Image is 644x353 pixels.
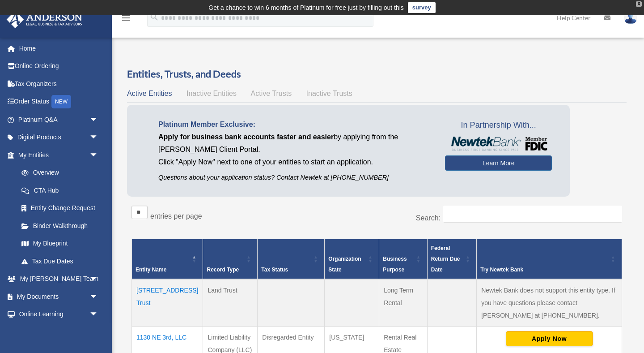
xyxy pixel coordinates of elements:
span: Organization State [328,256,361,273]
p: by applying from the [PERSON_NAME] Client Portal. [158,131,432,156]
a: Platinum Q&Aarrow_drop_down [6,111,112,129]
th: Federal Return Due Date: Activate to sort [427,239,476,279]
a: Overview [13,164,103,182]
div: close [636,1,642,7]
img: NewtekBankLogoSM.png [449,137,547,151]
td: Land Trust [203,279,258,327]
a: Tax Organizers [6,75,112,93]
img: Anderson Advisors Platinum Portal [4,11,85,28]
th: Tax Status: Activate to sort [258,239,325,279]
label: entries per page [150,212,202,220]
a: Learn More [445,155,552,171]
span: arrow_drop_down [89,288,107,306]
p: Click "Apply Now" next to one of your entities to start an application. [158,156,432,168]
a: My Blueprint [13,235,107,253]
p: Platinum Member Exclusive: [158,118,432,131]
span: Business Purpose [383,256,407,273]
span: Active Trusts [251,90,292,97]
div: Try Newtek Bank [480,264,608,275]
a: menu [121,16,131,23]
span: Record Type [207,267,239,273]
span: arrow_drop_down [89,146,107,164]
a: Home [6,39,112,57]
span: Apply for business bank accounts faster and easier [158,133,334,141]
td: Long Term Rental [379,279,428,327]
a: My Documentsarrow_drop_down [6,288,112,306]
a: Online Learningarrow_drop_down [6,306,112,323]
span: arrow_drop_down [89,306,107,324]
img: User Pic [624,11,637,24]
span: Inactive Trusts [306,90,352,97]
a: Entity Change Request [13,199,107,217]
a: Tax Due Dates [13,252,107,270]
i: search [149,12,159,22]
td: [STREET_ADDRESS] Trust [132,279,203,327]
a: Digital Productsarrow_drop_down [6,129,112,146]
span: arrow_drop_down [89,129,107,147]
span: Inactive Entities [186,90,237,97]
span: arrow_drop_down [89,270,107,288]
span: Entity Name [136,267,166,273]
a: survey [408,2,436,13]
span: arrow_drop_down [89,111,107,129]
a: My Entitiesarrow_drop_down [6,146,107,164]
div: NEW [51,95,71,108]
a: Binder Walkthrough [13,217,107,235]
a: My [PERSON_NAME] Teamarrow_drop_down [6,270,112,288]
p: Questions about your application status? Contact Newtek at [PHONE_NUMBER] [158,172,432,183]
button: Apply Now [506,331,593,346]
div: Get a chance to win 6 months of Platinum for free just by filling out this [208,2,404,13]
span: Active Entities [127,90,172,97]
span: Federal Return Due Date [431,245,460,273]
a: Online Ordering [6,57,112,75]
label: Search: [416,214,441,222]
th: Try Newtek Bank : Activate to sort [477,239,622,279]
th: Record Type: Activate to sort [203,239,258,279]
i: menu [121,13,131,23]
span: In Partnership With... [445,118,552,133]
h3: Entities, Trusts, and Deeds [127,67,627,81]
a: CTA Hub [13,181,107,199]
th: Organization State: Activate to sort [325,239,379,279]
td: Newtek Bank does not support this entity type. If you have questions please contact [PERSON_NAME]... [477,279,622,327]
a: Order StatusNEW [6,93,112,111]
th: Entity Name: Activate to invert sorting [132,239,203,279]
span: Tax Status [261,267,288,273]
th: Business Purpose: Activate to sort [379,239,428,279]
